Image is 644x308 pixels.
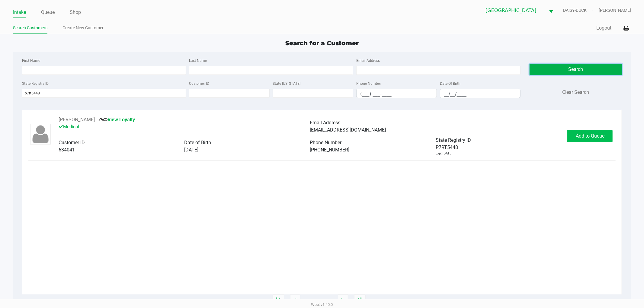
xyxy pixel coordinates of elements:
[22,58,40,63] label: First Name
[310,120,341,125] span: Email Address
[184,147,198,153] span: [DATE]
[189,58,207,63] label: Last Name
[311,302,333,307] span: Web: v1.40.0
[354,294,366,306] app-submit-button: Move to last page
[13,8,26,17] a: Intake
[545,3,557,17] button: Select
[98,117,135,122] a: View Loyalty
[13,24,47,32] a: Search Customers
[59,140,85,145] span: Customer ID
[184,140,211,145] span: Date of Birth
[356,81,381,86] label: Phone Number
[436,137,471,143] span: State Registry ID
[59,147,75,153] span: 634041
[62,24,104,32] a: Create New Customer
[41,8,55,17] a: Queue
[273,81,300,86] label: State [US_STATE]
[436,151,452,156] div: Exp: [DATE]
[273,294,284,306] app-submit-button: Move to first page
[440,89,521,98] kendo-maskedtextbox: Format: MM/DD/YYYY
[306,297,332,303] span: 1 - 1 of 1 items
[70,8,81,17] a: Shop
[485,7,542,14] span: [GEOGRAPHIC_DATA]
[357,89,437,98] input: Format: (999) 999-9999
[599,7,631,14] span: [PERSON_NAME]
[59,116,95,123] button: See customer info
[436,144,458,151] span: P7RT5448
[563,7,599,14] span: DAISY-DUCK
[59,123,310,132] p: Medical
[440,89,520,98] input: Format: MM/DD/YYYY
[285,40,359,47] span: Search for a Customer
[576,133,604,139] span: Add to Queue
[562,89,589,96] button: Clear Search
[567,130,613,142] button: Add to Queue
[189,81,209,86] label: Customer ID
[596,24,611,32] button: Logout
[440,81,460,86] label: Date Of Birth
[338,294,348,306] app-submit-button: Next
[310,140,342,145] span: Phone Number
[22,81,49,86] label: State Registry ID
[356,58,380,63] label: Email Address
[310,147,350,153] span: [PHONE_NUMBER]
[290,294,300,306] app-submit-button: Previous
[356,89,437,98] kendo-maskedtextbox: Format: (999) 999-9999
[530,64,622,75] button: Search
[310,127,386,133] span: [EMAIL_ADDRESS][DOMAIN_NAME]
